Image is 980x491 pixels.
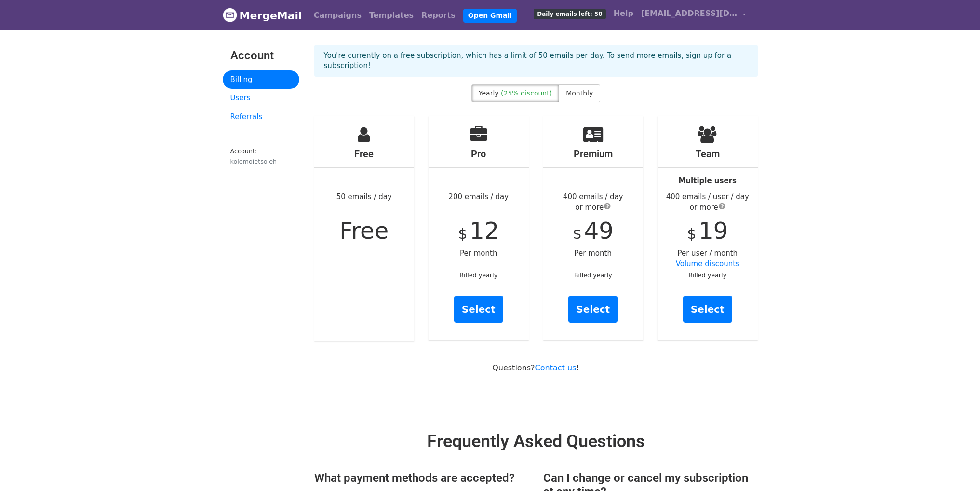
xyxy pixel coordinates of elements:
span: [EMAIL_ADDRESS][DOMAIN_NAME] [641,8,738,19]
span: Yearly [479,89,499,97]
span: Free [339,217,389,244]
h2: Frequently Asked Questions [314,431,758,452]
div: Виджет чата [932,445,980,491]
h3: What payment methods are accepted? [314,471,529,485]
span: Monthly [566,89,593,97]
strong: Multiple users [679,177,737,185]
span: (25% discount) [501,89,552,97]
p: You're currently on a free subscription, which has a limit of 50 emails per day. To send more ema... [324,51,748,71]
span: 12 [470,217,499,244]
div: 200 emails / day Per month [429,116,529,340]
small: Billed yearly [688,272,726,279]
a: [EMAIL_ADDRESS][DOMAIN_NAME] [637,4,750,27]
div: Per user / month [658,116,758,340]
h4: Premium [543,148,644,160]
span: $ [687,225,696,242]
a: Users [223,89,299,108]
a: Select [568,296,618,323]
div: kolomoietsoleh [230,157,292,166]
a: Daily emails left: 50 [530,4,609,23]
h4: Team [658,148,758,160]
a: Help [610,4,637,23]
span: 19 [698,217,728,244]
span: 49 [584,217,614,244]
a: Contact us [535,363,577,372]
a: Select [683,296,732,323]
iframe: Chat Widget [932,445,980,491]
span: Daily emails left: 50 [534,9,605,19]
a: Billing [223,70,299,89]
a: Open Gmail [463,9,517,23]
h4: Free [314,148,415,160]
small: Billed yearly [574,272,612,279]
small: Billed yearly [459,272,497,279]
div: 400 emails / day or more [543,191,644,213]
a: Reports [417,6,459,25]
a: Campaigns [310,6,365,25]
img: MergeMail logo [223,8,237,22]
a: Templates [365,6,417,25]
a: MergeMail [223,5,302,26]
p: Questions? ! [314,363,758,373]
span: $ [458,225,467,242]
small: Account: [230,148,292,166]
a: Volume discounts [676,259,739,268]
div: 400 emails / user / day or more [658,191,758,213]
div: 50 emails / day [314,116,415,341]
a: Referrals [223,108,299,126]
h3: Account [230,49,292,63]
span: $ [573,225,582,242]
div: Per month [543,116,644,340]
a: Select [454,296,503,323]
h4: Pro [429,148,529,160]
